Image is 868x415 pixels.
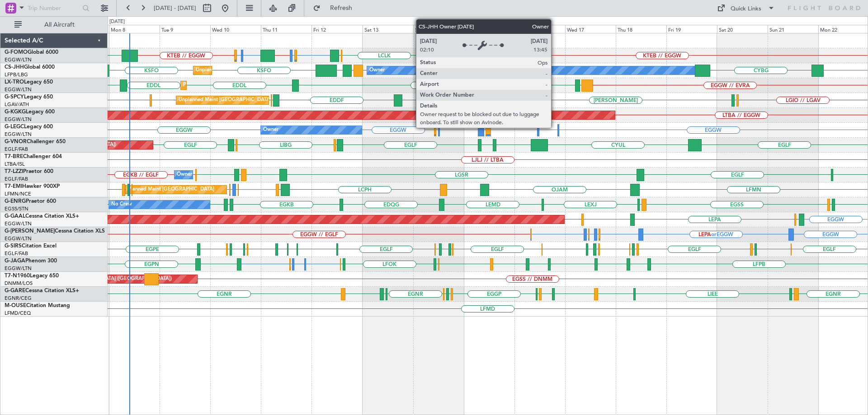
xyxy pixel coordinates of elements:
[413,25,464,33] div: Sun 14
[263,123,278,137] div: Owner
[5,310,31,317] a: LFMD/CEQ
[5,79,53,85] a: LX-TROLegacy 650
[5,265,32,272] a: EGGW/LTN
[5,205,28,212] a: EGSS/STN
[5,258,25,264] span: G-JAGA
[5,50,58,55] a: G-FOMOGlobal 6000
[5,146,28,153] a: EGLF/FAB
[5,220,32,227] a: EGGW/LTN
[5,184,22,189] span: T7-EMI
[5,139,66,145] a: G-VNORChallenger 650
[5,176,28,182] a: EGLF/FAB
[5,79,24,85] span: LX-TRO
[183,79,242,92] div: Planned Maint Dusseldorf
[717,25,768,33] div: Sat 20
[128,183,214,196] div: Planned Maint [GEOGRAPHIC_DATA]
[5,228,105,234] a: G-[PERSON_NAME]Cessna Citation XLS
[514,25,565,33] div: Tue 16
[5,94,53,100] a: G-SPCYLegacy 650
[464,25,514,33] div: Mon 15
[309,1,363,15] button: Refresh
[5,235,32,242] a: EGGW/LTN
[5,116,32,123] a: EGGW/LTN
[5,65,55,70] a: CS-JHHGlobal 6000
[5,71,28,78] a: LFPB/LBG
[210,25,261,33] div: Wed 10
[666,25,717,33] div: Fri 19
[5,154,23,159] span: T7-BRE
[5,139,27,145] span: G-VNOR
[24,22,95,28] span: All Aircraft
[5,169,53,174] a: T7-LZZIPraetor 600
[109,25,160,33] div: Mon 8
[177,168,192,182] div: Owner
[731,5,761,14] div: Quick Links
[5,124,53,130] a: G-LEGCLegacy 600
[5,169,23,174] span: T7-LZZI
[369,64,385,77] div: Owner
[179,93,325,107] div: Unplanned Maint [GEOGRAPHIC_DATA] ([PERSON_NAME] Intl)
[5,131,32,138] a: EGGW/LTN
[5,199,56,204] a: G-ENRGPraetor 600
[5,303,70,308] a: M-OUSECitation Mustang
[322,5,360,11] span: Refresh
[5,250,28,257] a: EGLF/FAB
[616,25,666,33] div: Thu 18
[5,191,31,197] a: LFMN/NCE
[5,273,30,279] span: T7-N1960
[109,18,125,26] div: [DATE]
[5,303,26,308] span: M-OUSE
[5,109,55,115] a: G-KGKGLegacy 600
[5,273,59,279] a: T7-N1960Legacy 650
[768,25,818,33] div: Sun 21
[5,161,25,168] a: LTBA/ISL
[363,25,413,33] div: Sat 13
[28,1,80,15] input: Trip Number
[154,4,196,12] span: [DATE] - [DATE]
[565,25,616,33] div: Wed 17
[5,124,24,130] span: G-LEGC
[5,101,29,108] a: LGAV/ATH
[5,184,60,189] a: T7-EMIHawker 900XP
[5,86,32,93] a: EGGW/LTN
[5,295,32,302] a: EGNR/CEG
[5,154,62,159] a: T7-BREChallenger 604
[5,243,57,249] a: G-SIRSCitation Excel
[311,25,362,33] div: Fri 12
[5,288,25,294] span: G-GARE
[5,228,55,234] span: G-[PERSON_NAME]
[5,243,22,249] span: G-SIRS
[5,280,33,287] a: DNMM/LOS
[5,199,26,204] span: G-ENRG
[10,18,98,32] button: All Aircraft
[160,25,210,33] div: Tue 9
[5,214,79,219] a: G-GAALCessna Citation XLS+
[111,198,132,211] div: No Crew
[5,94,24,100] span: G-SPCY
[261,25,311,33] div: Thu 11
[5,65,24,70] span: CS-JHH
[5,56,32,63] a: EGGW/LTN
[5,109,26,115] span: G-KGKG
[712,1,779,15] button: Quick Links
[5,258,57,264] a: G-JAGAPhenom 300
[196,64,353,77] div: Unplanned Maint [GEOGRAPHIC_DATA] ([GEOGRAPHIC_DATA] Intl)
[5,288,79,294] a: G-GARECessna Citation XLS+
[5,214,25,219] span: G-GAAL
[5,50,28,55] span: G-FOMO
